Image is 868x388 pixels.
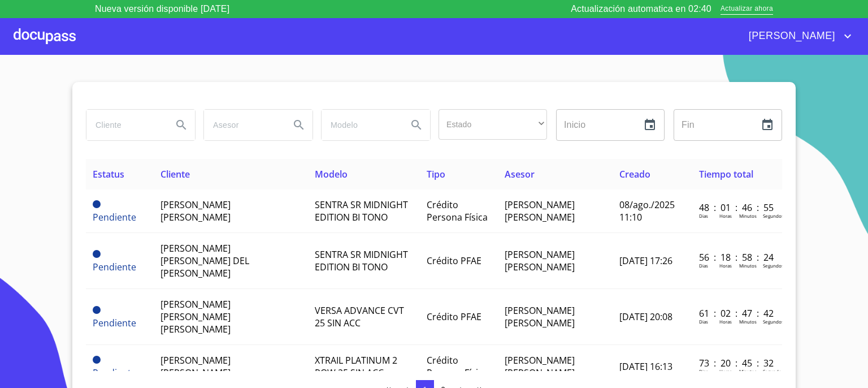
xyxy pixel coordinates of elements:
p: Horas [719,213,732,219]
span: Crédito PFAE [427,311,481,323]
span: SENTRA SR MIDNIGHT EDITION BI TONO [315,248,408,273]
p: Dias [699,368,708,374]
p: Horas [719,368,732,374]
span: XTRAIL PLATINUM 2 ROW 25 SIN ACC [315,354,397,379]
span: Pendiente [93,261,136,273]
span: [PERSON_NAME] [PERSON_NAME] DEL [PERSON_NAME] [160,242,249,279]
span: [PERSON_NAME] [PERSON_NAME] [505,304,575,329]
p: Segundos [763,213,784,219]
p: Dias [699,318,708,325]
span: Pendiente [93,356,101,364]
span: Cliente [160,168,190,180]
input: search [86,110,163,140]
button: account of current user [740,27,854,45]
span: Tiempo total [699,168,753,180]
span: [DATE] 17:26 [619,255,672,267]
p: Horas [719,262,732,269]
span: Pendiente [93,367,136,379]
p: Minutos [739,318,757,325]
span: Estatus [93,168,124,180]
span: [PERSON_NAME] [PERSON_NAME] [505,248,575,273]
p: Horas [719,318,732,325]
input: search [204,110,281,140]
p: Segundos [763,368,784,374]
span: Crédito PFAE [427,255,481,267]
span: [PERSON_NAME] [PERSON_NAME] [160,199,231,223]
p: 61 : 02 : 47 : 42 [699,307,775,320]
span: SENTRA SR MIDNIGHT EDITION BI TONO [315,199,408,223]
p: Segundos [763,318,784,325]
p: 48 : 01 : 46 : 55 [699,201,775,214]
span: [DATE] 16:13 [619,360,672,373]
p: Actualización automatica en 02:40 [571,2,711,16]
span: Actualizar ahora [721,3,773,15]
span: 08/ago./2025 11:10 [619,199,675,223]
span: [PERSON_NAME] [740,27,841,45]
p: Nueva versión disponible [DATE] [95,2,229,16]
span: [PERSON_NAME] [PERSON_NAME] [160,354,231,379]
span: [PERSON_NAME] [PERSON_NAME] [PERSON_NAME] [160,298,231,335]
button: Search [285,111,313,139]
p: Dias [699,213,708,219]
p: 73 : 20 : 45 : 32 [699,357,775,369]
p: Segundos [763,262,784,269]
div: ​ [439,109,547,140]
button: Search [403,111,430,139]
p: 56 : 18 : 58 : 24 [699,251,775,264]
span: Crédito Persona Física [427,199,488,223]
span: VERSA ADVANCE CVT 25 SIN ACC [315,304,404,329]
p: Dias [699,262,708,269]
span: Crédito Persona Física [427,354,488,379]
p: Minutos [739,213,757,219]
span: [PERSON_NAME] [PERSON_NAME] [505,354,575,379]
p: Minutos [739,262,757,269]
span: Pendiente [93,306,101,314]
span: Asesor [505,168,535,180]
button: Search [168,111,195,139]
span: Pendiente [93,200,101,208]
span: Creado [619,168,650,180]
span: [DATE] 20:08 [619,311,672,323]
span: Pendiente [93,250,101,258]
p: Minutos [739,368,757,374]
span: Pendiente [93,317,136,329]
input: search [322,110,398,140]
span: [PERSON_NAME] [PERSON_NAME] [505,199,575,223]
span: Modelo [315,168,348,180]
span: Tipo [427,168,445,180]
span: Pendiente [93,211,136,223]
